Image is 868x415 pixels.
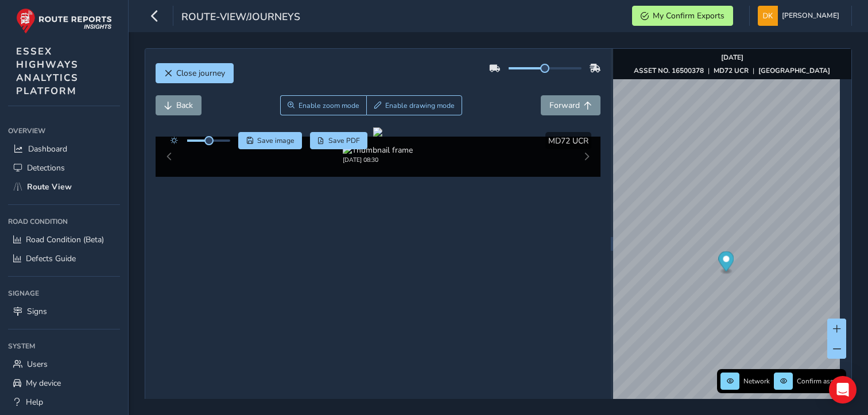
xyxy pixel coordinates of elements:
[632,6,733,26] button: My Confirm Exports
[156,63,234,83] button: Close journey
[343,156,413,164] div: [DATE] 08:30
[27,181,72,192] span: Route View
[634,66,704,75] strong: ASSET NO. 16500378
[782,6,839,26] span: [PERSON_NAME]
[257,136,294,145] span: Save image
[8,213,120,230] div: Road Condition
[653,10,724,21] span: My Confirm Exports
[758,6,843,26] button: [PERSON_NAME]
[366,95,462,115] button: Draw
[16,45,79,98] span: ESSEX HIGHWAYS ANALYTICS PLATFORM
[328,136,360,145] span: Save PDF
[181,10,300,26] span: route-view/journeys
[8,285,120,302] div: Signage
[721,53,743,62] strong: [DATE]
[718,251,734,275] div: Map marker
[8,158,120,177] a: Detections
[343,145,413,156] img: Thumbnail frame
[27,306,47,317] span: Signs
[8,230,120,249] a: Road Condition (Beta)
[634,66,830,75] div: | |
[16,8,112,34] img: rr logo
[280,95,367,115] button: Zoom
[8,302,120,321] a: Signs
[8,393,120,412] a: Help
[541,95,600,115] button: Forward
[26,234,104,245] span: Road Condition (Beta)
[8,338,120,355] div: System
[28,143,67,154] span: Dashboard
[8,122,120,139] div: Overview
[310,132,368,149] button: PDF
[176,68,225,79] span: Close journey
[549,100,580,111] span: Forward
[299,101,359,110] span: Enable zoom mode
[156,95,201,115] button: Back
[8,139,120,158] a: Dashboard
[385,101,455,110] span: Enable drawing mode
[238,132,302,149] button: Save
[27,162,65,173] span: Detections
[548,135,588,146] span: MD72 UCR
[26,253,76,264] span: Defects Guide
[758,6,778,26] img: diamond-layout
[27,359,48,370] span: Users
[8,374,120,393] a: My device
[797,377,843,386] span: Confirm assets
[26,397,43,408] span: Help
[8,177,120,196] a: Route View
[758,66,830,75] strong: [GEOGRAPHIC_DATA]
[8,355,120,374] a: Users
[714,66,749,75] strong: MD72 UCR
[743,377,770,386] span: Network
[8,249,120,268] a: Defects Guide
[829,376,857,404] div: Open Intercom Messenger
[26,378,61,389] span: My device
[176,100,193,111] span: Back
